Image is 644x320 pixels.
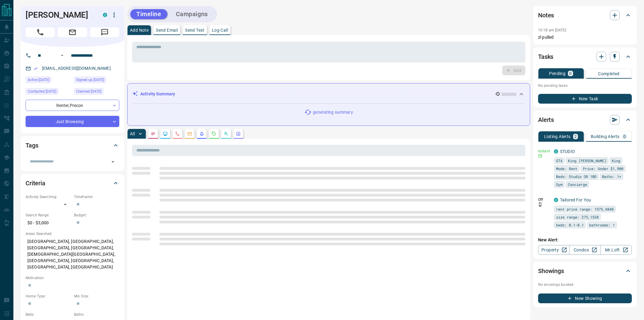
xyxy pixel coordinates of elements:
[26,138,119,153] div: Tags
[42,66,111,71] a: [EMAIL_ADDRESS][DOMAIN_NAME]
[74,312,119,317] p: Baths:
[538,112,632,127] div: Alerts
[151,131,156,136] svg: Notes
[538,202,542,207] svg: Push Notification Only
[26,231,119,236] p: Areas Searched:
[58,27,87,37] span: Email
[58,52,66,59] button: Open
[538,245,569,255] a: Property
[26,312,71,317] p: Beds:
[33,66,38,71] svg: Email Verified
[26,100,119,111] div: Renter , Precon
[76,77,104,83] span: Signed up [DATE]
[175,131,180,136] svg: Calls
[538,115,554,125] h2: Alerts
[538,10,554,20] h2: Notes
[187,131,192,136] svg: Emails
[589,222,615,228] span: bathrooms: 1
[212,28,228,32] p: Log Call
[109,158,117,166] button: Open
[26,212,71,218] p: Search Range:
[591,134,620,139] p: Building Alerts
[538,237,632,243] p: New Alert:
[74,293,119,299] p: Min Size:
[538,8,632,23] div: Notes
[156,28,178,32] p: Send Email
[26,116,119,127] div: Just Browsing
[74,88,119,97] div: Wed Jul 23 2025
[538,81,632,90] p: No pending tasks
[574,134,577,139] p: 2
[26,140,38,150] h2: Tags
[602,173,621,180] span: Baths: 1+
[538,266,564,276] h2: Showings
[556,206,614,212] span: rent price range: 1575,4840
[28,88,56,94] span: Contacted [DATE]
[26,194,71,200] p: Actively Searching:
[199,131,204,136] svg: Listing Alerts
[26,176,119,190] div: Criteria
[74,76,119,85] div: Fri Jun 24 2022
[568,158,606,164] span: King [PERSON_NAME]
[236,131,241,136] svg: Agent Actions
[130,9,167,19] button: Timeline
[612,158,620,164] span: King
[556,222,584,228] span: beds: 0.1-0.1
[560,149,575,154] a: STUDIO
[74,194,119,200] p: Timeframe:
[26,178,45,188] h2: Criteria
[26,275,119,281] p: Motivation:
[538,148,550,154] p: Instant
[538,52,553,62] h2: Tasks
[538,34,632,41] p: zl pulled
[26,27,55,37] span: Call
[26,293,71,299] p: Home Type:
[538,264,632,278] div: Showings
[623,134,626,139] p: 0
[556,158,562,164] span: GTA
[598,72,620,76] p: Completed
[538,154,542,158] svg: Email
[74,212,119,218] p: Budget:
[132,88,525,100] div: Activity Summary
[556,165,577,172] span: Mode: Rent
[26,88,71,97] div: Wed Jul 23 2025
[569,71,572,76] p: 0
[313,109,353,116] p: generating summary
[538,49,632,64] div: Tasks
[90,27,119,37] span: Message
[26,76,71,85] div: Wed Aug 13 2025
[549,71,565,76] p: Pending
[560,197,591,202] a: Tailored For You
[569,245,600,255] a: Condos
[544,134,571,139] p: Listing Alerts
[212,131,216,136] svg: Requests
[538,293,632,303] button: New Showing
[130,132,135,136] p: All
[76,88,101,94] span: Claimed [DATE]
[568,181,587,187] span: Concierge
[26,236,119,272] p: [GEOGRAPHIC_DATA], [GEOGRAPHIC_DATA], [GEOGRAPHIC_DATA], [GEOGRAPHIC_DATA], [DEMOGRAPHIC_DATA][GE...
[538,197,550,202] p: Off
[28,77,49,83] span: Active [DATE]
[26,218,71,228] p: $0 - $3,000
[600,245,632,255] a: Mr.Loft
[163,131,168,136] svg: Lead Browsing Activity
[556,173,597,180] span: Beds: Studio OR 1BD
[185,28,205,32] p: Send Text
[556,181,562,187] span: Gym
[130,28,149,32] p: Add Note
[538,282,632,287] p: No showings booked
[26,10,94,20] h1: [PERSON_NAME]
[554,149,558,154] div: condos.ca
[224,131,229,136] svg: Opportunities
[538,94,632,104] button: New Task
[538,28,566,32] p: 10:18 am [DATE]
[554,198,558,202] div: condos.ca
[103,13,107,17] div: condos.ca
[170,9,214,19] button: Campaigns
[583,165,623,172] span: Price: Under $1,900
[556,214,599,220] span: size range: 275,1538
[140,91,175,97] p: Activity Summary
